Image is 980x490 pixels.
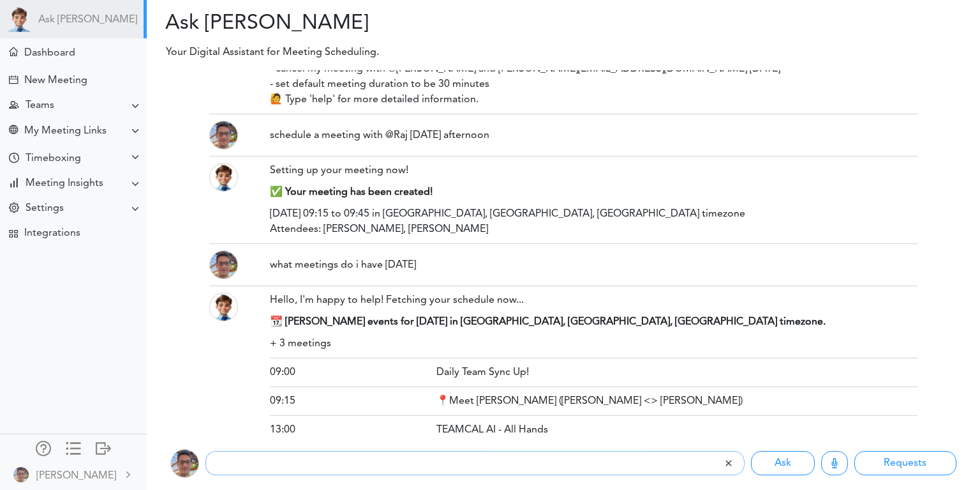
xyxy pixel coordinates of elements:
button: Ask [751,451,815,475]
div: [PERSON_NAME] [36,468,116,484]
div: Integrations [24,227,80,240]
div: 09:00 [260,365,427,380]
div: Dashboard [24,47,75,59]
img: 9k= [13,467,29,482]
div: Create Meeting [9,75,18,84]
div: Setting up your meeting now! [270,163,917,178]
a: Change side menu [66,441,81,459]
div: Show only icons [66,441,81,454]
div: 📍Meet [PERSON_NAME] ([PERSON_NAME] <> [PERSON_NAME]) [427,394,927,409]
button: Requests [854,451,956,475]
div: TEAMCAL AI Workflow Apps [9,229,18,238]
div: Settings [26,203,64,215]
img: 9k= [209,121,238,149]
div: My Meeting Links [24,125,107,137]
div: schedule a meeting with @Raj [DATE] afternoon [270,128,917,143]
img: Theo_head.png [209,293,238,321]
img: 9k= [209,250,238,279]
div: Meeting Insights [26,178,103,190]
div: ✅ Your meeting has been created! [270,178,917,206]
div: Attendees: [PERSON_NAME], [PERSON_NAME] [270,222,917,237]
div: + 3 meetings [270,336,917,351]
div: [DATE] 09:15 to 09:45 in [GEOGRAPHIC_DATA], [GEOGRAPHIC_DATA], [GEOGRAPHIC_DATA] timezone [270,206,917,222]
div: Timeboxing [26,153,81,165]
div: Daily Team Sync Up! [427,365,927,380]
div: 09:15 [260,394,427,409]
div: Log out [96,441,111,454]
div: Share Meeting Link [9,125,18,137]
div: 13:00 [260,422,427,438]
a: Ask [PERSON_NAME] [38,14,137,26]
div: TEAMCAL AI - All Hands [427,422,927,438]
div: what meetings do i have [DATE] [270,257,917,273]
div: Meeting Dashboard [9,47,18,56]
a: [PERSON_NAME] [1,460,145,489]
div: Manage Members and Externals [36,441,51,454]
img: 9k= [170,449,199,478]
div: Hello, I'm happy to help! Fetching your schedule now... [270,293,917,308]
div: Time Your Goals [9,153,19,165]
div: 📆 [PERSON_NAME] events for [DATE] in [GEOGRAPHIC_DATA], [GEOGRAPHIC_DATA], [GEOGRAPHIC_DATA] time... [270,308,917,336]
h2: Ask [PERSON_NAME] [156,11,554,36]
img: Theo_head.png [209,163,238,192]
img: Powered by TEAMCAL AI [6,6,32,32]
p: Your Digital Assistant for Meeting Scheduling. [157,45,740,60]
div: New Meeting [24,75,87,87]
div: Teams [26,100,54,112]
